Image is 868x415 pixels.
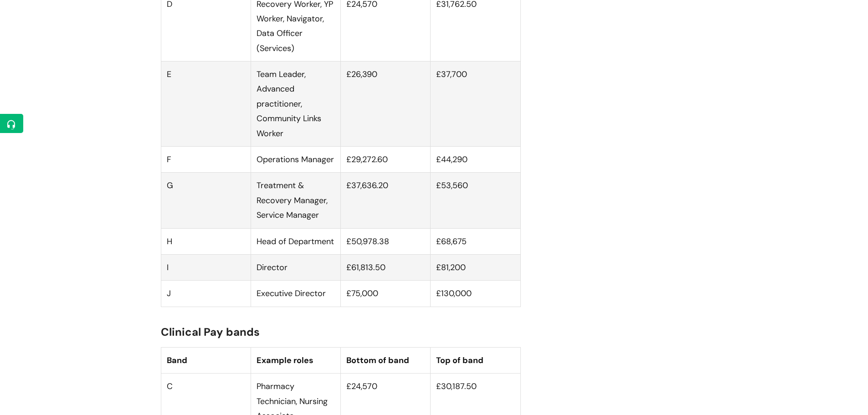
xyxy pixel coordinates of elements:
[341,173,431,228] td: £37,636.20
[431,61,520,147] td: £37,700
[431,254,520,280] td: £81,200
[251,228,340,254] td: Head of Department
[341,147,431,173] td: £29,272.60
[341,228,431,254] td: £50,978.38
[251,61,340,147] td: Team Leader, Advanced practitioner, Community Links Worker
[161,325,260,339] span: Clinical Pay bands
[161,147,251,173] td: F
[251,147,340,173] td: Operations Manager
[431,173,520,228] td: £53,560
[161,228,251,254] td: H
[251,173,340,228] td: Treatment & Recovery Manager, Service Manager
[431,347,520,373] th: Top of band
[431,147,520,173] td: £44,290
[161,281,251,307] td: J
[341,347,431,373] th: Bottom of band
[161,173,251,228] td: G
[161,61,251,147] td: E
[161,347,251,373] th: Band
[431,281,520,307] td: £130,000
[341,254,431,280] td: £61,813.50
[251,347,340,373] th: Example roles
[251,281,340,307] td: Executive Director
[341,281,431,307] td: £75,000
[431,228,520,254] td: £68,675
[161,254,251,280] td: I
[341,61,431,147] td: £26,390
[251,254,340,280] td: Director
